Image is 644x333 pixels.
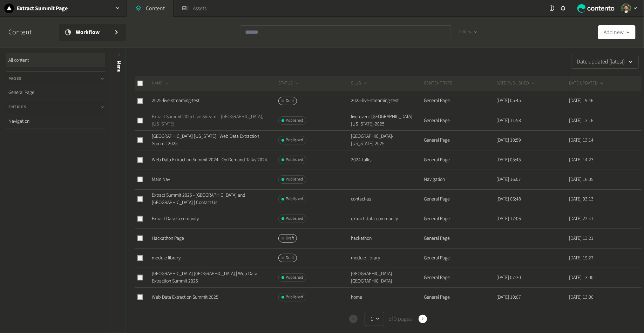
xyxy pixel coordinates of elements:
[569,254,594,261] time: [DATE] 19:27
[152,97,199,104] a: 2025-live-streaming-test
[286,196,303,202] span: Published
[351,111,423,130] td: live-event-[GEOGRAPHIC_DATA]-[US_STATE]-2025
[59,24,126,41] a: Workflow
[569,97,594,104] time: [DATE] 19:46
[496,294,521,301] time: [DATE] 10:07
[152,235,184,242] a: Hackathon Page
[569,156,594,163] time: [DATE] 14:23
[152,270,257,285] a: [GEOGRAPHIC_DATA] [GEOGRAPHIC_DATA] | Web Data Extraction Summit 2025
[571,55,639,69] button: Date updated (latest)
[496,196,521,203] time: [DATE] 06:48
[569,235,594,242] time: [DATE] 13:21
[152,156,267,163] a: Web Data Extraction Summit 2024 | On Demand Talks 2024
[115,61,123,73] span: Menu
[454,25,484,39] button: Filters
[351,130,423,150] td: [GEOGRAPHIC_DATA]-[US_STATE]-2025
[286,176,303,183] span: Published
[569,137,594,144] time: [DATE] 13:14
[423,150,496,170] td: General Page
[351,248,423,268] td: module-library
[423,170,496,189] td: Navigation
[152,215,199,222] a: Extract Data Community
[351,287,423,307] td: home
[351,80,368,87] button: SLUG
[8,27,48,38] h2: Content
[8,76,22,82] span: Pages
[365,312,384,326] button: 1
[423,229,496,248] td: General Page
[496,176,521,183] time: [DATE] 16:07
[152,192,245,206] a: Extract Summit 2025 - [GEOGRAPHIC_DATA] and [GEOGRAPHIC_DATA] | Contact Us
[152,113,263,128] a: Extract Summit 2025 Live Stream – [GEOGRAPHIC_DATA], [US_STATE]
[496,137,521,144] time: [DATE] 10:59
[152,133,259,147] a: [GEOGRAPHIC_DATA] [US_STATE] | Web Data Extraction Summit 2025
[569,80,605,87] button: DATE UPDATED
[17,4,68,13] h2: Extract Summit Page
[423,268,496,287] td: General Page
[286,274,303,281] span: Published
[387,315,412,323] span: of 3 pages
[6,86,105,100] a: General Page
[286,117,303,124] span: Published
[423,91,496,111] td: General Page
[6,53,105,67] a: All content
[351,91,423,111] td: 2025-live-streaming-test
[569,176,594,183] time: [DATE] 16:05
[286,294,303,300] span: Published
[286,255,294,261] span: Draft
[152,176,170,183] a: Main Nav
[496,97,521,104] time: [DATE] 05:45
[286,137,303,143] span: Published
[423,248,496,268] td: General Page
[569,215,594,222] time: [DATE] 22:41
[423,76,496,91] th: CONTENT TYPE
[152,80,170,87] button: NAME
[496,215,521,222] time: [DATE] 17:06
[423,189,496,209] td: General Page
[351,209,423,229] td: extract-data-community
[423,287,496,307] td: General Page
[152,294,218,301] a: Web Data Extraction Summit 2025
[496,80,536,87] button: DATE PUBLISHED
[621,4,631,13] img: Arnold Alexander
[6,114,105,128] a: Navigation
[4,4,14,13] img: Extract Summit Page
[569,196,594,203] time: [DATE] 03:13
[496,274,521,281] time: [DATE] 07:30
[286,157,303,163] span: Published
[423,111,496,130] td: General Page
[423,130,496,150] td: General Page
[286,98,294,104] span: Draft
[496,117,521,124] time: [DATE] 11:58
[351,268,423,287] td: [GEOGRAPHIC_DATA]-[GEOGRAPHIC_DATA]
[496,156,521,163] time: [DATE] 05:45
[460,28,472,36] span: Filters
[569,117,594,124] time: [DATE] 13:16
[76,28,108,36] span: Workflow
[598,25,636,39] button: Add new
[569,274,594,281] time: [DATE] 13:00
[351,229,423,248] td: hackathon
[278,80,300,87] button: STATUS
[286,235,294,242] span: Draft
[286,216,303,222] span: Published
[351,150,423,170] td: 2024-talks
[423,209,496,229] td: General Page
[569,294,594,301] time: [DATE] 13:00
[351,189,423,209] td: contact-us
[8,104,26,110] span: Entries
[152,254,181,261] a: module library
